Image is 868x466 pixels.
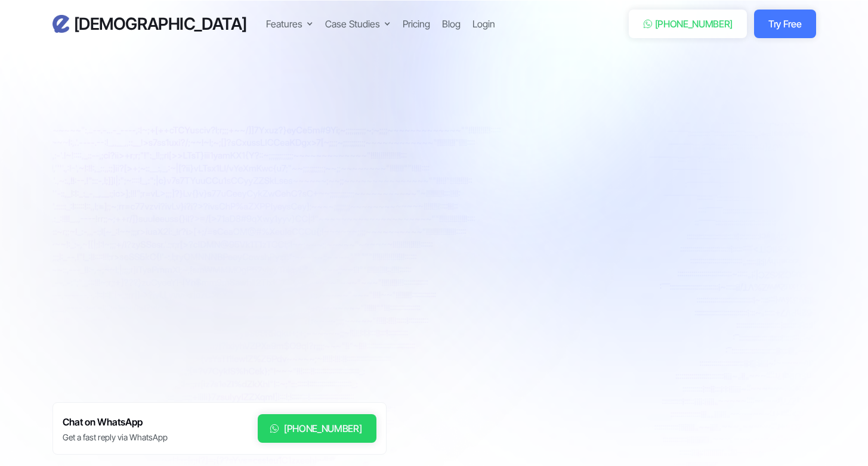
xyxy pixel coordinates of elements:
div: Case Studies [325,17,380,31]
a: [PHONE_NUMBER] [258,414,376,443]
h6: Chat on WhatsApp [63,414,168,430]
div: [PHONE_NUMBER] [284,421,362,436]
h3: [DEMOGRAPHIC_DATA] [74,14,247,35]
a: Try Free [754,10,816,38]
a: Login [472,17,495,31]
a: home [52,14,247,35]
div: Features [266,17,313,31]
a: Pricing [403,17,430,31]
div: Get a fast reply via WhatsApp [63,431,168,443]
a: [PHONE_NUMBER] [629,10,747,38]
div: Features [266,17,302,31]
div: Case Studies [325,17,391,31]
div: [PHONE_NUMBER] [655,17,733,31]
a: Blog [442,17,461,31]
